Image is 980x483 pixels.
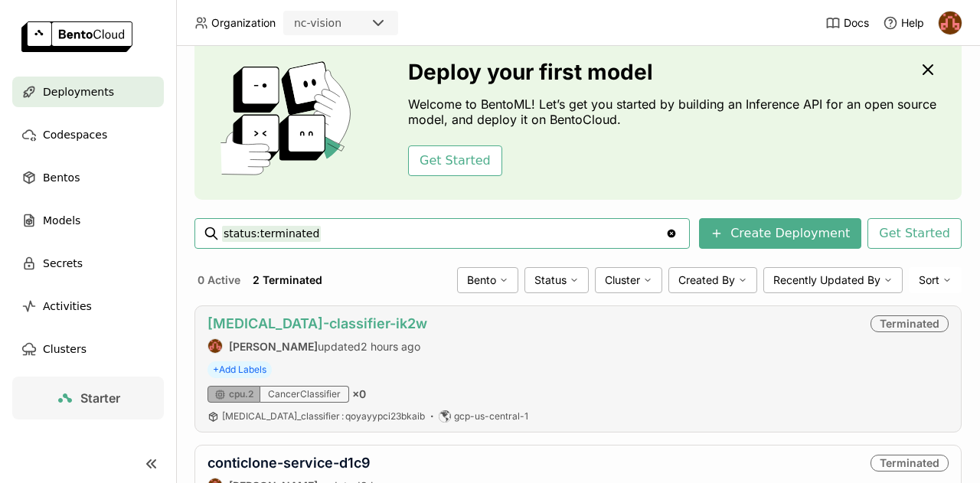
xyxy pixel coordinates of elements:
div: updated [207,338,427,354]
div: Status [524,267,589,293]
img: Akash Bhandari [939,11,962,34]
div: Recently Updated By [763,267,903,293]
span: [MEDICAL_DATA]_classifier qoyayypci23bkaib [222,410,425,422]
a: Starter [12,377,164,419]
span: Help [901,16,924,30]
span: +Add Labels [207,361,272,378]
span: : [341,410,344,422]
svg: Clear value [665,227,678,240]
a: [MEDICAL_DATA]_classifier:qoyayypci23bkaib [222,410,425,423]
span: 2 hours ago [361,340,420,353]
button: Get Started [867,218,962,249]
span: cpu.2 [229,388,253,400]
a: Activities [12,291,164,321]
span: Activities [43,297,92,315]
span: Cluster [605,273,640,287]
p: Welcome to BentoML! Let’s get you started by building an Inference API for an open source model, ... [408,96,949,127]
div: Bento [457,267,518,293]
button: 0 Active [194,270,243,290]
span: Clusters [43,340,87,358]
div: Cluster [595,267,662,293]
span: Recently Updated By [773,273,880,287]
a: Docs [825,15,869,31]
button: 2 Terminated [250,270,325,290]
span: Models [43,211,80,230]
span: Status [534,273,567,287]
span: Codespaces [43,126,107,144]
div: Help [883,15,924,31]
div: Created By [668,267,757,293]
span: gcp-us-central-1 [454,410,528,423]
img: logo [21,21,132,52]
span: Docs [844,16,869,30]
img: cover onboarding [207,60,371,175]
input: Search [222,221,665,246]
strong: [PERSON_NAME] [229,340,318,353]
span: Bento [467,273,496,287]
div: CancerClassifier [260,386,349,403]
div: Terminated [871,455,949,472]
span: Bentos [43,168,80,187]
input: Selected nc-vision. [343,16,345,31]
button: Create Deployment [699,218,861,249]
span: × 0 [352,387,366,401]
a: conticlone-service-d1c9 [207,455,371,471]
h3: Deploy your first model [408,60,949,84]
a: Secrets [12,248,164,279]
button: Get Started [408,145,502,176]
a: Codespaces [12,119,164,150]
a: [MEDICAL_DATA]-classifier-ik2w [207,315,427,331]
a: Bentos [12,162,164,193]
span: Organization [211,16,276,30]
img: Akash Bhandari [208,339,222,353]
div: nc-vision [294,15,341,31]
a: Clusters [12,334,164,364]
div: Sort [909,267,962,293]
div: Terminated [871,315,949,332]
a: Models [12,205,164,236]
span: Secrets [43,254,83,273]
span: Sort [919,273,939,287]
span: Created By [678,273,735,287]
a: Deployments [12,77,164,107]
span: Starter [80,390,120,406]
span: Deployments [43,83,114,101]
